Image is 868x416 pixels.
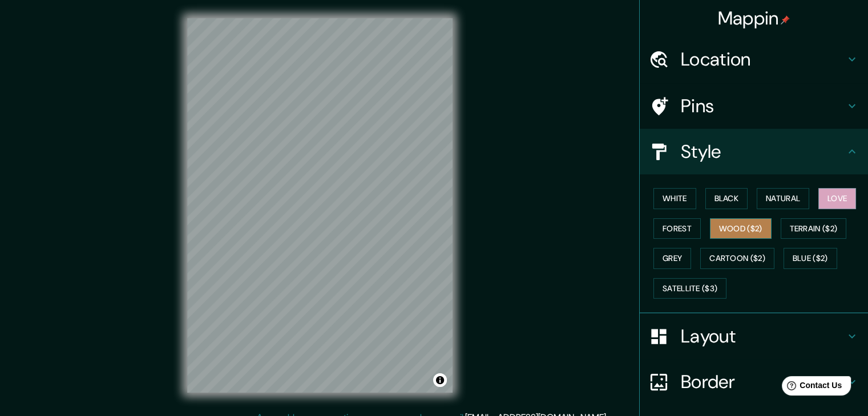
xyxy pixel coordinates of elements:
[718,7,790,30] h4: Mappin
[710,218,772,239] button: Wood ($2)
[653,218,701,239] button: Forest
[705,188,748,209] button: Black
[187,18,453,393] canvas: Map
[681,325,845,348] h4: Layout
[681,370,845,393] h4: Border
[640,359,868,405] div: Border
[433,373,447,387] button: Toggle attribution
[766,372,855,403] iframe: Help widget launcher
[640,313,868,359] div: Layout
[681,140,845,163] h4: Style
[781,15,790,25] img: pin-icon.png
[757,188,809,209] button: Natural
[640,83,868,129] div: Pins
[784,248,837,269] button: Blue ($2)
[781,218,847,239] button: Terrain ($2)
[818,188,856,209] button: Love
[653,248,691,269] button: Grey
[653,278,726,299] button: Satellite ($3)
[681,95,845,117] h4: Pins
[681,48,845,71] h4: Location
[653,188,696,209] button: White
[700,248,774,269] button: Cartoon ($2)
[640,129,868,174] div: Style
[640,36,868,82] div: Location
